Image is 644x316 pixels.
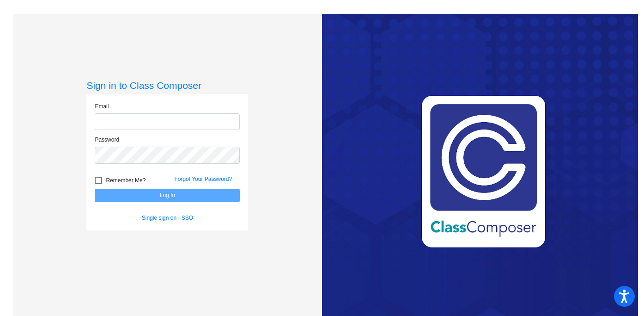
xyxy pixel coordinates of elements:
[142,215,193,221] a: Single sign on - SSO
[86,80,248,91] h3: Sign in to Class Composer
[95,189,240,202] button: Log In
[174,176,232,182] a: Forgot Your Password?
[106,175,146,186] span: Remember Me?
[95,136,119,144] label: Password
[95,102,109,111] label: Email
